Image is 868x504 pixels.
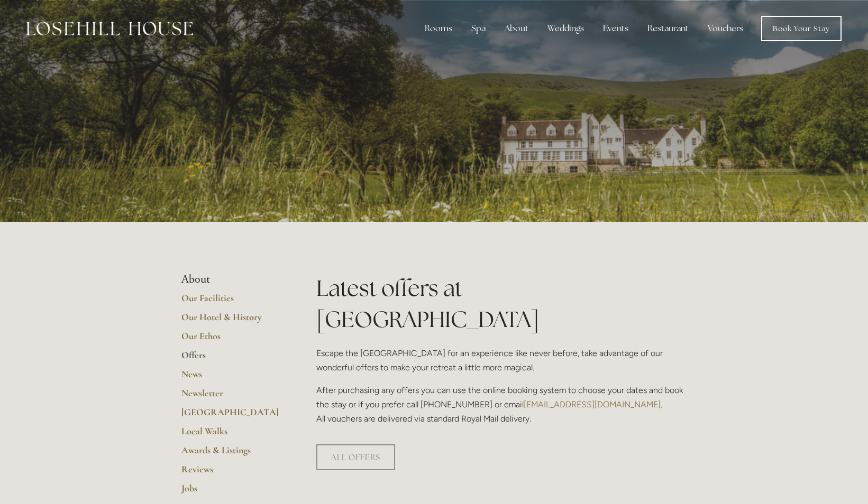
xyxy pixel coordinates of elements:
a: Vouchers [699,18,752,39]
div: Rooms [416,18,461,39]
a: Awards & Listings [181,444,282,463]
a: Our Ethos [181,330,282,349]
li: About [181,273,282,286]
div: Weddings [539,18,592,39]
a: Local Walks [181,425,282,444]
p: After purchasing any offers you can use the online booking system to choose your dates and book t... [316,383,687,426]
a: Reviews [181,463,282,482]
a: ALL OFFERS [316,444,395,470]
a: Our Facilities [181,292,282,311]
p: Escape the [GEOGRAPHIC_DATA] for an experience like never before, take advantage of our wonderful... [316,346,687,375]
a: Newsletter [181,387,282,406]
img: Losehill House [26,22,193,35]
div: Restaurant [639,18,697,39]
div: Events [595,18,637,39]
a: Offers [181,349,282,368]
div: About [496,18,537,39]
a: Jobs [181,482,282,501]
a: [GEOGRAPHIC_DATA] [181,406,282,425]
a: Our Hotel & History [181,311,282,330]
a: Book Your Stay [761,16,842,41]
a: News [181,368,282,387]
a: [EMAIL_ADDRESS][DOMAIN_NAME] [524,399,661,409]
h1: Latest offers at [GEOGRAPHIC_DATA] [316,273,687,335]
div: Spa [463,18,494,39]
